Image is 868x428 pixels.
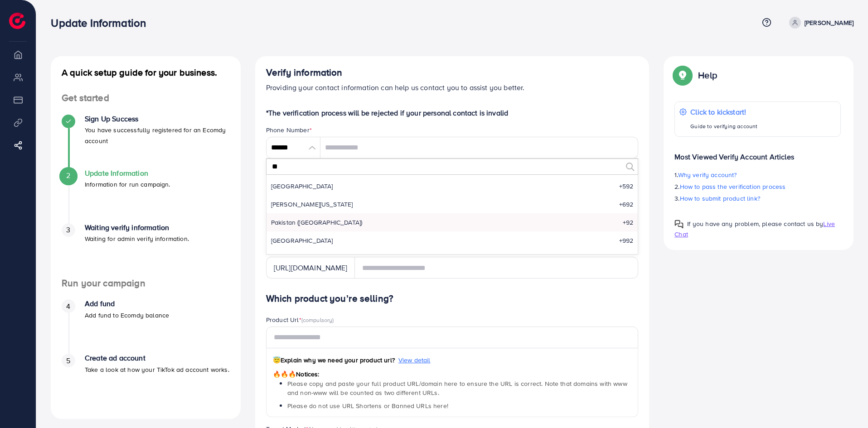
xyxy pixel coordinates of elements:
p: Most Viewed Verify Account Articles [674,144,841,162]
p: 2. [674,181,841,192]
h4: Update Information [85,169,170,178]
span: 3 [66,225,70,235]
span: 😇 [273,356,281,365]
span: If you have any problem, please contact us by [687,219,823,228]
p: Take a look at how your TikTok ad account works. [85,364,229,375]
span: +92 [623,218,633,227]
h3: Update Information [51,16,153,29]
li: Add fund [51,299,241,354]
p: Add fund to Ecomdy balance [85,310,169,321]
span: How to pass the verification process [680,182,786,191]
img: Popup guide [674,220,684,229]
p: *The verification process will be rejected if your personal contact is invalid [266,107,639,118]
span: 2 [66,170,70,181]
span: View detail [398,356,431,365]
img: Popup guide [674,67,691,83]
p: 1. [674,169,841,180]
li: Waiting verify information [51,223,241,278]
span: Pakistan (‫[GEOGRAPHIC_DATA]‬‎) [271,218,363,227]
iframe: Chat [829,387,861,421]
h4: Create ad account [85,354,229,362]
p: Information for run campaign. [85,179,170,190]
label: Phone Number [266,125,312,135]
p: Help [698,70,717,81]
span: 5 [66,356,70,366]
li: Create ad account [51,354,241,408]
p: Click to kickstart! [690,106,757,117]
h4: A quick setup guide for your business. [51,67,241,78]
span: How to submit product link? [680,194,760,203]
span: Please do not use URL Shortens or Banned URLs here! [287,401,448,410]
span: +692 [619,200,634,209]
span: Please copy and paste your full product URL/domain here to ensure the URL is correct. Note that d... [287,379,627,397]
span: Notices: [273,370,320,379]
p: 3. [674,193,841,204]
span: 🔥🔥🔥 [273,370,296,379]
span: Explain why we need your product url? [273,356,395,365]
h4: Sign Up Success [85,115,230,123]
div: [URL][DOMAIN_NAME] [266,257,355,279]
p: You have successfully registered for an Ecomdy account [85,125,230,146]
h4: Run your campaign [51,278,241,289]
li: Sign Up Success [51,115,241,169]
h4: Get started [51,92,241,104]
p: Waiting for admin verify information. [85,233,189,244]
span: 4 [66,301,70,312]
span: +592 [619,182,634,191]
h4: Which product you’re selling? [266,293,639,304]
li: Update Information [51,169,241,223]
p: Guide to verifying account [690,121,757,132]
a: [PERSON_NAME] [786,17,853,29]
h4: Waiting verify information [85,223,189,232]
img: logo [9,13,25,29]
span: Why verify account? [678,170,737,179]
span: +992 [619,236,634,245]
span: [PERSON_NAME][US_STATE] [271,200,353,209]
h4: Add fund [85,299,169,308]
span: [GEOGRAPHIC_DATA] [271,182,333,191]
label: Product Url [266,315,334,324]
span: (compulsory) [301,316,334,324]
span: [GEOGRAPHIC_DATA] [271,236,333,245]
p: [PERSON_NAME] [805,17,853,28]
h4: Verify information [266,67,639,78]
p: Providing your contact information can help us contact you to assist you better. [266,82,639,93]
